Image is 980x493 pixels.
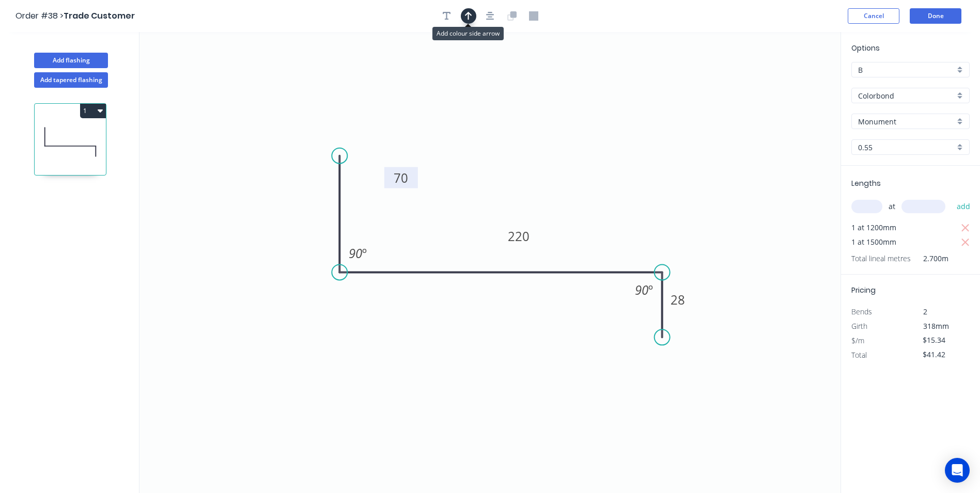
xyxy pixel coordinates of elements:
[848,8,899,24] button: Cancel
[923,321,949,331] span: 318mm
[80,104,106,118] button: 1
[34,53,108,68] button: Add flashing
[34,72,108,88] button: Add tapered flashing
[432,27,504,40] div: Add colour side arrow
[851,350,867,360] span: Total
[851,285,876,295] span: Pricing
[851,235,896,249] span: 1 at 1500mm
[858,65,955,75] input: Price level
[508,228,530,245] tspan: 220
[952,198,976,215] button: add
[851,251,911,266] span: Total lineal metres
[394,169,408,186] tspan: 70
[635,281,648,298] tspan: 90
[648,281,653,298] tspan: º
[851,178,881,188] span: Lengths
[858,142,955,153] input: Thickness
[911,251,948,266] span: 2.700m
[64,10,135,22] span: Trade Customer
[851,220,896,235] span: 1 at 1200mm
[851,321,867,331] span: Girth
[349,245,362,262] tspan: 90
[671,291,685,308] tspan: 28
[858,116,955,127] input: Colour
[362,245,367,262] tspan: º
[858,90,955,101] input: Material
[945,458,970,483] div: Open Intercom Messenger
[851,307,872,316] span: Bends
[910,8,961,24] button: Done
[851,336,864,345] span: $/m
[923,307,927,316] span: 2
[889,199,895,214] span: at
[139,32,841,493] svg: 0
[851,43,880,53] span: Options
[15,10,64,22] span: Order #38 >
